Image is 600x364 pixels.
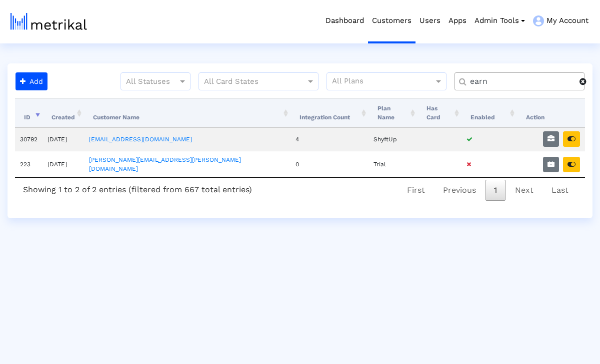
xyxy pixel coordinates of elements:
[461,98,517,127] th: Enabled: activate to sort column ascending
[368,98,417,127] th: Plan Name: activate to sort column ascending
[368,127,417,151] td: ShyftUp
[485,180,505,201] a: 1
[42,98,84,127] th: Created: activate to sort column ascending
[332,75,435,88] input: All Plans
[15,127,42,151] td: 30792
[10,13,87,30] img: metrical-logo-light.png
[89,156,241,172] a: [PERSON_NAME][EMAIL_ADDRESS][PERSON_NAME][DOMAIN_NAME]
[15,178,260,198] div: Showing 1 to 2 of 2 entries (filtered from 667 total entries)
[517,98,585,127] th: Action
[290,127,368,151] td: 4
[434,180,484,201] a: Previous
[15,72,47,90] button: Add
[42,127,84,151] td: [DATE]
[89,136,192,143] a: [EMAIL_ADDRESS][DOMAIN_NAME]
[533,15,544,26] img: my-account-menu-icon.png
[290,151,368,177] td: 0
[398,180,433,201] a: First
[42,151,84,177] td: [DATE]
[84,98,290,127] th: Customer Name: activate to sort column ascending
[290,98,368,127] th: Integration Count: activate to sort column ascending
[506,180,542,201] a: Next
[463,76,579,87] input: Customer Name
[15,98,42,127] th: ID: activate to sort column ascending
[15,151,42,177] td: 223
[204,75,295,88] input: All Card States
[543,180,577,201] a: Last
[368,151,417,177] td: Trial
[417,98,461,127] th: Has Card: activate to sort column ascending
